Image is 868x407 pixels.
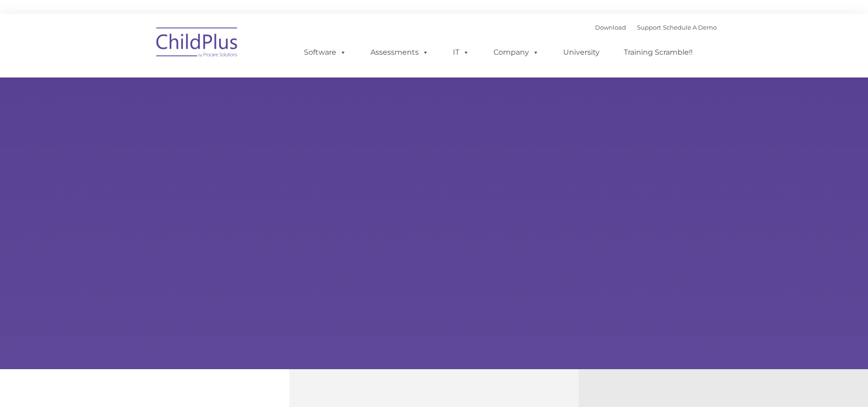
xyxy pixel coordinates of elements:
[361,43,438,62] a: Assessments
[554,43,609,62] a: University
[444,43,478,62] a: IT
[595,24,717,31] font: |
[637,24,661,31] a: Support
[615,43,702,62] a: Training Scramble!!
[484,43,548,62] a: Company
[663,24,717,31] a: Schedule A Demo
[152,21,243,67] img: ChildPlus by Procare Solutions
[595,24,626,31] a: Download
[295,43,355,62] a: Software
